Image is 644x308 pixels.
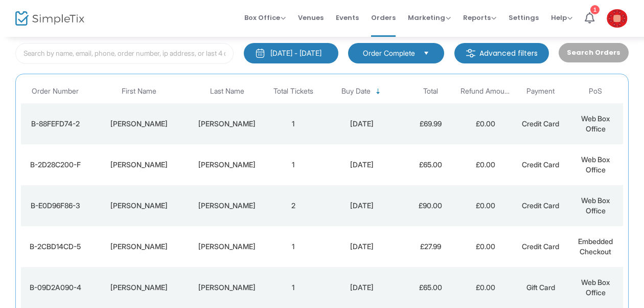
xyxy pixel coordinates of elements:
th: Total [403,79,458,103]
div: Wright [191,282,263,293]
span: Order Complete [363,48,415,58]
span: Marketing [408,13,451,23]
span: First Name [122,87,156,96]
div: 17/09/2025 [323,201,400,211]
div: 1 [590,5,600,14]
span: Help [551,13,572,23]
span: PoS [589,87,602,96]
td: 1 [266,267,321,308]
div: B-2D28C200-F [24,160,87,170]
span: Web Box Office [581,278,610,297]
span: Web Box Office [581,196,610,215]
span: Embedded Checkout [578,237,613,256]
td: £27.99 [403,226,458,267]
span: Order Number [32,87,79,96]
span: Credit Card [522,242,559,251]
input: Search by name, email, phone, order number, ip address, or last 4 digits of card [15,43,234,64]
button: [DATE] - [DATE] [244,43,338,63]
div: 17/09/2025 [323,119,400,129]
img: monthly [255,48,265,58]
th: Refund Amount [458,79,513,103]
span: Credit Card [522,201,559,210]
td: £69.99 [403,103,458,144]
td: £65.00 [403,144,458,185]
span: Orders [371,5,396,31]
div: 17/09/2025 [323,160,400,170]
td: 1 [266,144,321,185]
span: Web Box Office [581,114,610,133]
img: filter [466,48,476,58]
span: Web Box Office [581,155,610,174]
div: Sam [92,160,186,170]
button: Select [419,48,433,59]
div: Donna [92,241,186,252]
div: [DATE] - [DATE] [270,48,321,58]
td: £90.00 [403,185,458,226]
span: Buy Date [341,87,371,96]
td: £0.00 [458,267,513,308]
div: Sue [92,201,186,211]
div: B-2CBD14CD-5 [24,241,87,252]
span: Reports [463,13,496,23]
div: Sam [92,119,186,129]
th: Total Tickets [266,79,321,103]
span: Events [336,5,359,31]
td: £0.00 [458,144,513,185]
div: Lewis [191,201,263,211]
m-button: Advanced filters [454,43,549,63]
span: Gift Card [526,283,555,292]
span: Credit Card [522,119,559,128]
div: Adam [191,160,263,170]
span: Settings [509,5,539,31]
div: 16/09/2025 [323,282,400,293]
div: B-09D2A090-4 [24,282,87,293]
td: £0.00 [458,103,513,144]
div: B-E0D96F86-3 [24,201,87,211]
span: Credit Card [522,160,559,169]
div: Adam [191,119,263,129]
td: 2 [266,185,321,226]
td: £0.00 [458,226,513,267]
div: 16/09/2025 [323,241,400,252]
td: £0.00 [458,185,513,226]
span: Sortable [374,87,382,96]
div: Moriarty [191,241,263,252]
span: Venues [298,5,324,31]
td: £65.00 [403,267,458,308]
div: B-88FEFD74-2 [24,119,87,129]
div: Martin [92,282,186,293]
span: Box Office [244,13,286,23]
td: 1 [266,103,321,144]
span: Payment [526,87,555,96]
td: 1 [266,226,321,267]
span: Last Name [210,87,244,96]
